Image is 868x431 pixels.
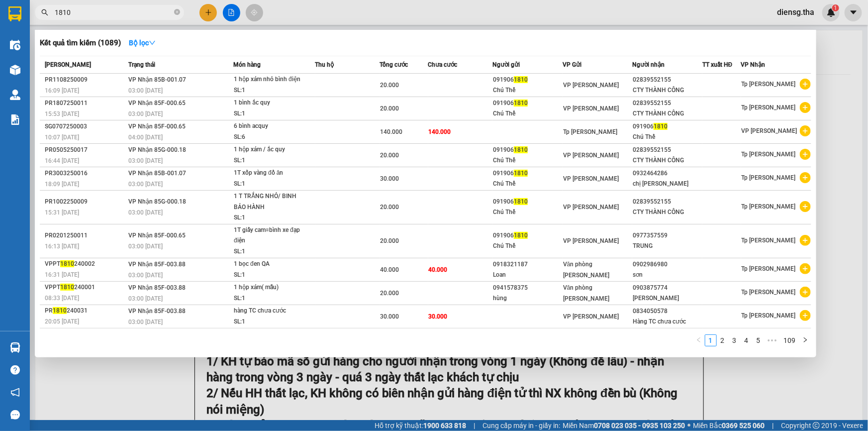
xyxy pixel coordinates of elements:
[563,61,581,68] span: VP Gửi
[633,197,702,207] div: 02839552155
[45,110,79,117] span: 15:53 [DATE]
[563,313,619,320] span: VP [PERSON_NAME]
[741,335,752,346] a: 4
[799,334,811,346] li: Next Page
[493,85,562,96] div: Chú Thế
[234,108,308,119] div: SL: 1
[380,237,399,244] span: 20.000
[633,168,702,179] div: 0932464286
[45,259,125,269] div: VPPT 240002
[741,334,753,346] li: 4
[717,334,729,346] li: 2
[493,108,562,119] div: Chú Thế
[234,179,308,190] div: SL: 1
[493,145,562,155] div: 091906
[633,85,702,96] div: CTY THÀNH CÔNG
[633,241,702,251] div: TRUNG
[40,38,121,48] h3: Kết quả tìm kiếm ( 1089 )
[10,90,20,100] img: warehouse-icon
[780,334,799,346] li: 109
[800,172,811,183] span: plus-circle
[128,198,186,205] span: VP Nhận 85G-000.18
[10,114,20,125] img: solution-icon
[45,98,125,108] div: PR1807250011
[742,237,796,244] span: Tp [PERSON_NAME]
[717,335,728,346] a: 2
[493,98,562,108] div: 091906
[128,146,186,153] span: VP Nhận 85G-000.18
[380,105,399,112] span: 20.000
[234,317,308,327] div: SL: 1
[563,82,619,89] span: VP [PERSON_NAME]
[315,61,334,68] span: Thu hộ
[633,98,702,108] div: 02839552155
[41,9,48,16] span: search
[633,207,702,217] div: CTY THÀNH CÔNG
[742,203,796,210] span: Tp [PERSON_NAME]
[128,232,186,239] span: VP Nhận 85F-000.65
[633,230,702,241] div: 0977357559
[800,125,811,136] span: plus-circle
[742,174,796,181] span: Tp [PERSON_NAME]
[493,75,562,85] div: 091906
[128,181,163,188] span: 03:00 [DATE]
[493,293,562,304] div: hùng
[234,306,308,317] div: hàng TC chưa cước
[693,334,705,346] button: left
[128,87,163,94] span: 03:00 [DATE]
[800,287,811,298] span: plus-circle
[128,134,163,141] span: 04:00 [DATE]
[233,61,261,68] span: Món hàng
[380,61,408,68] span: Tổng cước
[705,334,717,346] li: 1
[234,155,308,166] div: SL: 1
[128,319,163,325] span: 03:00 [DATE]
[12,64,56,111] b: [PERSON_NAME]
[128,308,186,315] span: VP Nhận 85F-003.88
[563,175,619,182] span: VP [PERSON_NAME]
[742,289,796,296] span: Tp [PERSON_NAME]
[234,191,308,213] div: 1 T TRẮNG NHỎ/ BINH BẢO HÀNH
[234,259,308,270] div: 1 bọc đen QA
[234,213,308,223] div: SL: 1
[128,295,163,302] span: 03:00 [DATE]
[10,342,20,353] img: warehouse-icon
[514,198,528,205] span: 1810
[765,334,780,346] span: •••
[234,168,308,179] div: 1T xốp vàng đồ ăn
[781,335,799,346] a: 109
[128,123,186,130] span: VP Nhận 85F-000.65
[753,335,764,346] a: 5
[380,128,402,135] span: 140.000
[45,306,125,316] div: PR 240031
[696,337,702,343] span: left
[563,152,619,159] span: VP [PERSON_NAME]
[753,334,765,346] li: 5
[10,365,20,375] span: question-circle
[633,132,702,142] div: Chú Thế
[633,317,702,327] div: Hàng TC chưa cước
[234,246,308,257] div: SL: 1
[633,108,702,119] div: CTY THÀNH CÔNG
[234,74,308,85] div: 1 hộp xám nhỏ bình điện
[45,295,79,302] span: 08:33 [DATE]
[60,260,74,267] span: 1810
[563,105,619,112] span: VP [PERSON_NAME]
[741,61,766,68] span: VP Nhận
[128,243,163,250] span: 03:00 [DATE]
[493,207,562,217] div: Chú Thế
[380,175,399,182] span: 30.000
[174,8,180,17] span: close-circle
[84,47,137,60] li: (c) 2017
[128,209,163,216] span: 03:00 [DATE]
[380,313,399,320] span: 30.000
[234,225,308,246] div: 1T giấy cam=bình xe đạp điện
[45,230,125,241] div: PR0201250011
[45,134,79,141] span: 10:07 [DATE]
[45,121,125,132] div: SG0707250003
[493,283,562,293] div: 0941578375
[45,271,79,278] span: 16:31 [DATE]
[60,284,74,291] span: 1810
[45,75,125,85] div: PR1108250009
[800,149,811,160] span: plus-circle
